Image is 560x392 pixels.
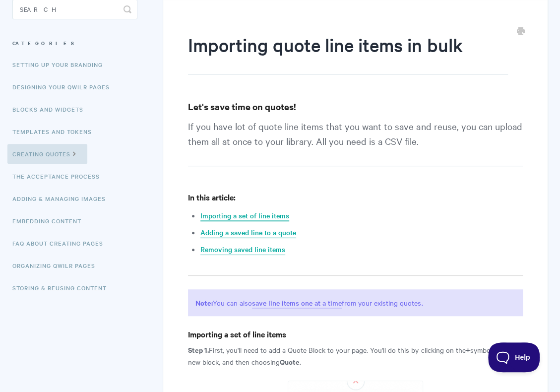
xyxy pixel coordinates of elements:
[488,342,540,372] iframe: Toggle Customer Support
[188,191,522,203] h4: In this article:
[195,297,213,308] strong: Note:
[12,278,114,298] a: Storing & Reusing Content
[12,166,107,186] a: The Acceptance Process
[12,233,111,253] a: FAQ About Creating Pages
[188,289,522,316] p: You can also from your existing quotes.
[280,356,300,367] strong: Quote
[12,256,103,275] a: Organizing Qwilr Pages
[188,32,507,75] h1: Importing quote line items in bulk
[12,34,138,52] h3: Categories
[12,122,99,141] a: Templates and Tokens
[188,344,522,368] p: First, you'll need to add a Quote Block to your page. You'll do this by clicking on the symbol to...
[200,244,285,255] a: Removing saved line items
[465,344,470,355] strong: +
[12,77,117,97] a: Designing Your Qwilr Pages
[188,344,209,355] strong: Step 1.
[12,99,91,119] a: Blocks and Widgets
[7,144,87,164] a: Creating Quotes
[188,119,522,166] p: If you have lot of quote line items that you want to save and reuse, you can upload them all at o...
[12,55,110,74] a: Setting up your Branding
[188,328,522,340] h4: Importing a set of line items
[200,210,289,221] a: Importing a set of line items
[12,189,113,208] a: Adding & Managing Images
[200,227,296,238] a: Adding a saved line to a quote
[12,211,89,231] a: Embedding Content
[188,100,522,114] h3: Let's save time on quotes!
[252,298,342,309] a: save line items one at a time
[517,26,525,37] a: Print this Article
